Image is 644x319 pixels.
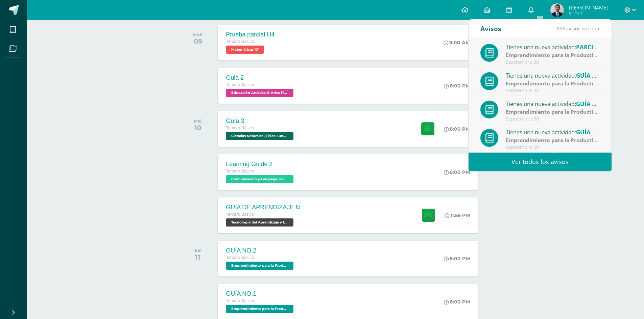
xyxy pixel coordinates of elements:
div: GUÍA NO.2 [226,247,295,254]
span: GUÍA NO.3 [576,100,606,108]
span: Matemáticas 'D' [226,46,264,54]
div: 11 [194,253,202,261]
div: | Parcial [506,51,600,59]
div: MAR [193,32,202,37]
span: Tecnología del Aprendizaje y la Comunicación (TIC) 'D' [226,218,293,227]
div: 8:00 PM [444,169,470,175]
div: Tienes una nueva actividad: [506,71,600,80]
div: 8:00 PM [444,126,470,132]
div: Septiembre 08 [506,59,600,65]
div: Guia 2 [226,74,295,81]
span: Comunicación y Lenguaje, Idioma Extranjero Inglés 'D' [226,175,293,183]
span: Mi Perfil [569,10,608,16]
div: 10 [194,124,202,132]
div: 9:00 AM [444,39,470,46]
strong: Emprendimiento para la Productividad [506,108,608,115]
div: 11:59 PM [445,212,470,218]
div: Prueba parcial U4 [226,31,275,38]
div: Tienes una nueva actividad: [506,99,600,108]
span: Emprendimiento para la Productividad 'D' [226,262,293,270]
span: Tercero Básico [226,255,254,260]
div: Guía 3 [226,117,295,125]
div: Septiembre 08 [506,88,600,94]
div: | Zona [506,136,600,144]
div: 8:00 PM [444,299,470,305]
span: Ciencias Naturales (Física Fundamental) 'D' [226,132,293,140]
img: 581b5c4929e664401495273f70fdf40d.png [550,3,564,17]
div: Tienes una nueva actividad: [506,128,600,136]
div: Avisos [480,19,501,38]
span: [PERSON_NAME] [569,4,608,11]
span: GUÍA NO.2 [576,128,606,136]
div: | Zona [506,108,600,116]
div: 09 [193,37,202,45]
span: Tercero Básico [226,169,254,174]
a: Ver todos los avisos [469,153,612,171]
span: Tercero Básico [226,126,254,130]
div: Tienes una nueva actividad: [506,43,600,51]
span: Emprendimiento para la Productividad 'D' [226,305,293,313]
div: 8:00 PM [444,83,470,89]
span: Tercero Básico [226,82,254,87]
span: Tercero Básico [226,39,254,44]
div: GUÍA NO.1 [226,290,295,297]
strong: Emprendimiento para la Productividad [506,136,608,144]
div: JUE [194,248,202,253]
span: Tercero Básico [226,212,254,217]
strong: Emprendimiento para la Productividad [506,80,608,87]
strong: Emprendimiento para la Productividad [506,51,608,59]
span: PARCIAL IV UNIDAD [576,43,632,51]
span: Educación Artística II, Artes Plásticas 'D' [226,89,293,97]
div: Septiembre 08 [506,144,600,150]
span: Tercero Básico [226,298,254,303]
span: 853 [556,25,566,32]
div: Septiembre 08 [506,116,600,122]
div: 8:00 PM [444,256,470,262]
span: avisos sin leer [556,25,600,32]
div: | Zona [506,80,600,87]
div: MIÉ [194,119,202,124]
div: Learning Guide 2 [226,161,295,168]
span: GUÍA NO.4 [576,72,606,79]
div: GUIA DE APRENDIZAJE NO 3 / VIDEO [226,204,307,211]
